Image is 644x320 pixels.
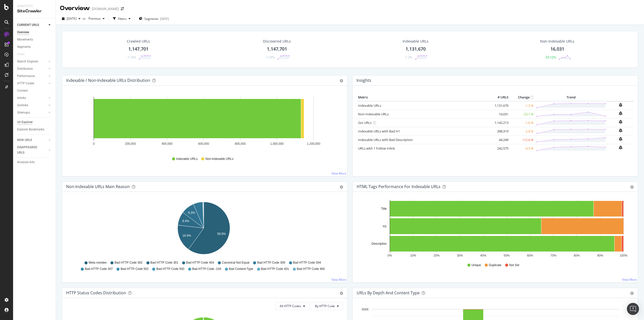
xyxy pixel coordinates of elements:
div: HTML Tags Performance for Indexable URLs [357,184,440,189]
text: 16.9% [182,234,191,237]
span: Indexable URLs [176,157,197,161]
div: bell-plus [619,137,622,141]
div: gear [340,79,343,83]
a: View More [622,277,637,282]
text: 70% [550,254,556,257]
a: Content [17,88,52,93]
a: View More [332,277,346,282]
a: Indexable URLs with Bad Description [358,137,413,142]
text: 50% [504,254,510,257]
div: Performance [17,74,35,79]
div: bell-plus [619,128,622,132]
span: Bad HTTP Code 302 [114,261,142,265]
span: Bad HTTP Code 502 [120,267,148,271]
a: DISAPPEARED URLS [17,145,47,155]
button: Segments[DATE] [137,15,171,23]
div: 1,147,701 [128,46,148,52]
div: Distribution [17,66,33,72]
td: 1,142,213 [490,118,510,127]
div: Overview [17,30,29,35]
div: bell-plus [619,120,622,124]
text: 100% [620,254,627,257]
div: Indexable / Non-Indexable URLs Distribution [66,78,150,83]
a: Indexable URLs with Bad H1 [358,129,400,133]
div: Movements [17,37,33,42]
a: Inlinks [17,95,47,101]
div: Indexable URLs [403,39,428,44]
div: 1,147,701 [267,46,287,52]
div: gear [630,292,634,295]
a: HTTP Codes [17,81,47,86]
div: CURRENT URLS [17,22,39,28]
span: Bad HTTP Code 404 [186,261,214,265]
div: gear [630,185,634,189]
div: HTTP Codes [17,81,34,86]
div: gear [340,185,343,189]
svg: A chart. [66,94,341,152]
div: -1.74% [265,55,275,59]
a: View More [332,171,346,175]
h4: Insights [356,77,371,84]
text: 59.9% [217,232,226,236]
span: Bad HTTP Code 309 [257,261,285,265]
div: 16,031 [550,46,564,52]
div: Sitemaps [17,110,30,115]
div: Overview [60,4,90,13]
div: bell-plus [619,111,622,115]
a: Visits [17,52,30,57]
svg: A chart. [357,200,632,258]
div: Inlinks [17,95,26,101]
span: vs [83,16,87,21]
th: Trend [535,94,607,101]
td: -1.3 % [510,101,535,110]
text: 800,000 [235,142,246,146]
a: URLs with 1 Follow Inlink [358,146,395,151]
a: Search Engines [17,59,47,64]
svg: A chart. [66,200,341,258]
button: [DATE] [60,15,83,23]
text: 600K [362,308,369,311]
a: Outlinks [17,103,47,108]
div: [DATE] [160,17,169,21]
text: 0 [93,142,95,146]
div: arrow-right-arrow-left [121,7,124,11]
div: Visits [17,52,25,57]
div: bell-plus [619,146,622,150]
div: SiteCrawler [17,8,52,14]
th: Change [510,94,535,101]
td: +12.6 % [510,135,535,144]
div: 1,131,670 [406,46,426,52]
text: 8.4% [182,219,189,223]
div: Non-Indexable URLs [540,39,574,44]
text: 10% [410,254,416,257]
div: -25.12% [545,55,556,59]
div: Segments [17,44,31,50]
a: NEW URLS [17,137,47,143]
a: Movements [17,37,52,42]
button: Filters [111,15,133,23]
a: Distribution [17,66,47,72]
div: Outlinks [17,103,28,108]
div: Search Engines [17,59,38,64]
text: 0% [388,254,392,257]
span: Canonical Not Equal [222,261,249,265]
a: Explorer Bookmarks [17,127,52,132]
th: Metric [357,94,490,101]
div: Explorer Bookmarks [17,127,44,132]
text: 8.3% [188,211,195,215]
button: By HTTP Code [311,302,343,310]
text: 90% [597,254,603,257]
div: Discovered URLs [263,39,291,44]
text: Description [372,242,387,245]
div: -1.74% [127,55,136,59]
div: gear [340,292,343,295]
text: 60% [527,254,533,257]
span: Bad HTTP Code 301 [150,261,178,265]
span: All HTTP Codes [280,304,301,308]
div: URLs by Depth and Content Type [357,290,420,295]
a: Url Explorer [17,120,52,125]
div: HTTP Status Codes Distribution [66,290,126,295]
th: # URLS [490,94,510,101]
text: 600,000 [198,142,209,146]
